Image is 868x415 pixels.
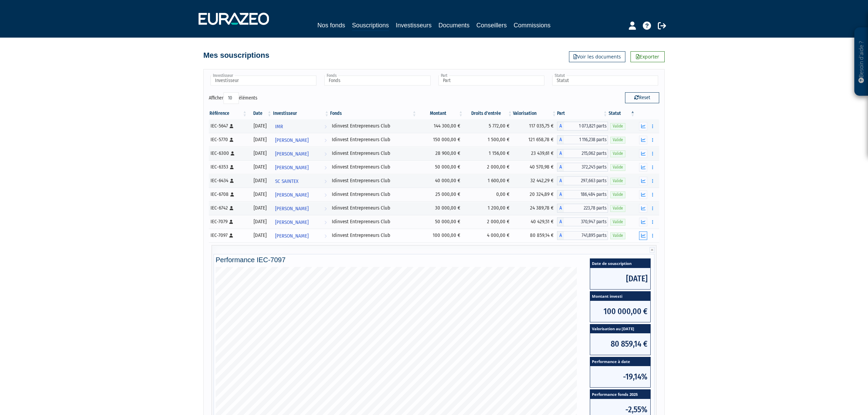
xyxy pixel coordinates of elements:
[557,190,608,199] div: A - Idinvest Entrepreneurs Club
[564,135,608,144] span: 1 116,238 parts
[514,21,551,30] a: Commissions
[564,217,608,226] span: 370,947 parts
[332,177,415,184] div: Idinvest Entrepreneurs Club
[557,163,608,172] div: A - Idinvest Entrepreneurs Club
[211,136,245,143] div: IEC-5770
[564,204,608,213] span: 223,78 parts
[332,136,415,143] div: Idinvest Entrepreneurs Club
[231,151,234,156] i: [Français] Personne physique
[557,122,608,131] div: A - Idinvest Entrepreneurs Club
[513,229,557,242] td: 80 859,14 €
[610,164,625,171] span: Valide
[557,231,564,240] span: A
[590,390,650,399] span: Performance fonds 2025
[272,119,330,133] a: IMR
[857,31,865,93] p: Besoin d'aide ?
[513,215,557,229] td: 40 429,51 €
[248,108,272,119] th: Date: activer pour trier la colonne par ordre croissant
[630,51,665,62] a: Exporter
[324,189,327,201] i: Voir l'investisseur
[211,204,245,212] div: IEC-6742
[396,21,432,30] a: Investisseurs
[513,188,557,201] td: 20 324,89 €
[417,147,464,160] td: 28 900,00 €
[557,190,564,199] span: A
[250,136,270,143] div: [DATE]
[564,176,608,185] span: 297,663 parts
[329,108,417,119] th: Fonds: activer pour trier la colonne par ordre croissant
[216,256,652,264] h4: Performance IEC-7097
[230,124,233,128] i: [Français] Personne physique
[324,134,327,147] i: Voir l'investisseur
[250,191,270,198] div: [DATE]
[610,191,625,198] span: Valide
[275,189,309,201] span: [PERSON_NAME]
[464,188,513,201] td: 0,00 €
[610,178,625,184] span: Valide
[417,119,464,133] td: 144 300,00 €
[464,108,513,119] th: Droits d'entrée: activer pour trier la colonne par ordre croissant
[332,218,415,225] div: Idinvest Entrepreneurs Club
[557,217,564,226] span: A
[464,174,513,188] td: 1 600,00 €
[209,92,257,104] label: Afficher éléments
[438,21,470,30] a: Documents
[332,150,415,157] div: Idinvest Entrepreneurs Club
[557,204,608,213] div: A - Idinvest Entrepreneurs Club
[272,133,330,147] a: [PERSON_NAME]
[569,51,625,62] a: Voir les documents
[590,259,650,268] span: Date de souscription
[557,122,564,131] span: A
[324,161,327,174] i: Voir l'investisseur
[272,201,330,215] a: [PERSON_NAME]
[250,150,270,157] div: [DATE]
[230,206,233,210] i: [Français] Personne physique
[275,148,309,160] span: [PERSON_NAME]
[229,233,233,238] i: [Français] Personne physique
[250,122,270,130] div: [DATE]
[464,119,513,133] td: 5 772,00 €
[332,163,415,171] div: Idinvest Entrepreneurs Club
[211,232,245,239] div: IEC-7097
[557,176,564,185] span: A
[590,324,650,334] span: Valorisation au [DATE]
[272,108,330,119] th: Investisseur: activer pour trier la colonne par ordre croissant
[513,147,557,160] td: 23 439,61 €
[250,177,270,184] div: [DATE]
[211,163,245,171] div: IEC-6353
[564,190,608,199] span: 186,484 parts
[250,204,270,212] div: [DATE]
[211,177,245,184] div: IEC-6434
[230,165,234,169] i: [Français] Personne physique
[230,179,234,183] i: [Français] Personne physique
[272,174,330,188] a: SC SAINTEX
[250,218,270,225] div: [DATE]
[324,148,327,160] i: Voir l'investisseur
[417,188,464,201] td: 25 000,00 €
[610,137,625,143] span: Valide
[223,92,239,104] select: Afficheréléments
[590,301,650,322] span: 100 000,00 €
[324,202,327,215] i: Voir l'investisseur
[557,176,608,185] div: A - Idinvest Entrepreneurs Club
[272,188,330,201] a: [PERSON_NAME]
[610,150,625,157] span: Valide
[464,147,513,160] td: 1 156,00 €
[564,231,608,240] span: 741,895 parts
[610,219,625,225] span: Valide
[513,133,557,147] td: 121 658,78 €
[513,108,557,119] th: Valorisation: activer pour trier la colonne par ordre croissant
[324,230,327,242] i: Voir l'investisseur
[557,204,564,213] span: A
[557,149,564,158] span: A
[513,201,557,215] td: 24 389,78 €
[230,138,233,142] i: [Français] Personne physique
[272,229,330,242] a: [PERSON_NAME]
[590,268,650,289] span: [DATE]
[557,108,608,119] th: Part: activer pour trier la colonne par ordre croissant
[476,21,507,30] a: Conseillers
[211,191,245,198] div: IEC-6708
[464,201,513,215] td: 1 200,00 €
[590,366,650,387] span: -19,14%
[625,92,659,103] button: Reset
